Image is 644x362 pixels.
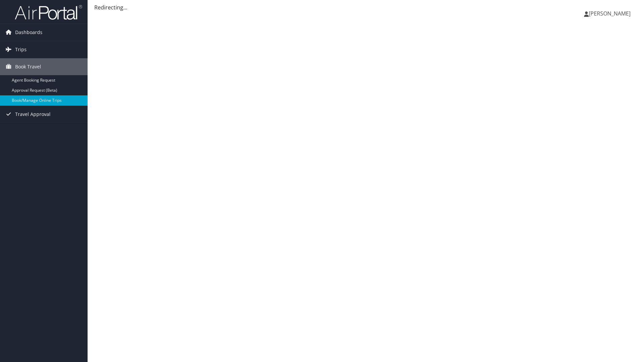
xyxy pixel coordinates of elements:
[589,10,631,17] span: [PERSON_NAME]
[15,106,51,123] span: Travel Approval
[15,24,42,41] span: Dashboards
[15,58,41,75] span: Book Travel
[584,3,637,24] a: [PERSON_NAME]
[94,3,637,11] div: Redirecting...
[15,41,27,58] span: Trips
[15,4,82,20] img: airportal-logo.png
